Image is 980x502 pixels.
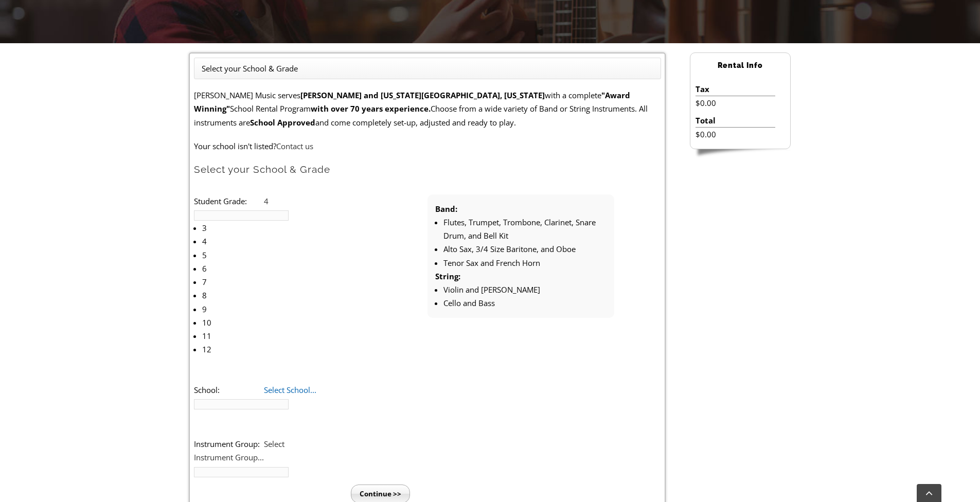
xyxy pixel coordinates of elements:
[39,366,201,439] img: footer-logo
[516,446,711,459] a: [EMAIL_ADDRESS][DOMAIN_NAME]
[351,269,410,288] input: Continue >>
[696,96,775,110] li: $0.00
[516,429,711,441] a: [PHONE_NUMBER]
[443,256,607,270] li: Tenor Sax and French Horn
[696,128,775,141] li: $0.00
[516,463,711,476] p: [DATE] – [DATE]: 10:00 AM – 7:00 PM
[443,242,607,256] li: Alto Sax, 3/4 Size Baritone, and Oboe
[269,224,375,236] span: Select School...
[435,271,460,281] strong: String:
[194,248,264,262] label: Instrument Group:
[250,117,315,128] strong: School Approved
[300,90,545,100] strong: [PERSON_NAME] and [US_STATE][GEOGRAPHIC_DATA], [US_STATE]
[443,216,607,243] li: Flutes, Trumpet, Trombone, Clarinet, Snare Drum, and Bell Kit
[276,141,313,151] a: Contact us
[690,57,790,75] h2: Rental Info
[729,366,942,377] h2: FIND US
[516,447,637,457] span: [EMAIL_ADDRESS][DOMAIN_NAME]
[269,251,372,263] span: Select Instrument Group...
[269,196,372,209] span: 4
[516,387,711,424] p: Music Store Location [STREET_ADDRESS][DEMOGRAPHIC_DATA] [GEOGRAPHIC_DATA] 19380
[696,82,775,96] li: Tax
[499,366,711,377] h2: CONTACT US [DATE]
[696,114,775,128] li: Total
[194,163,661,176] h2: Select your School & Grade
[194,221,264,235] label: School:
[194,88,661,129] p: [PERSON_NAME] Music serves with a complete School Rental Program Choose from a wide variety of Ba...
[194,194,264,208] label: Student Grade:
[690,149,791,158] img: sidebar-footer.png
[443,296,607,310] li: Cello and Bass
[269,366,481,377] h2: FACEBOOK
[194,139,661,153] p: Your school isn't listed?
[311,103,431,114] strong: with over 70 years experience.
[435,204,457,214] strong: Band:
[443,283,607,296] li: Violin and [PERSON_NAME]
[202,62,298,75] li: Select your School & Grade
[516,481,711,493] p: [DATE]: 10:00 AM – 5:00 PM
